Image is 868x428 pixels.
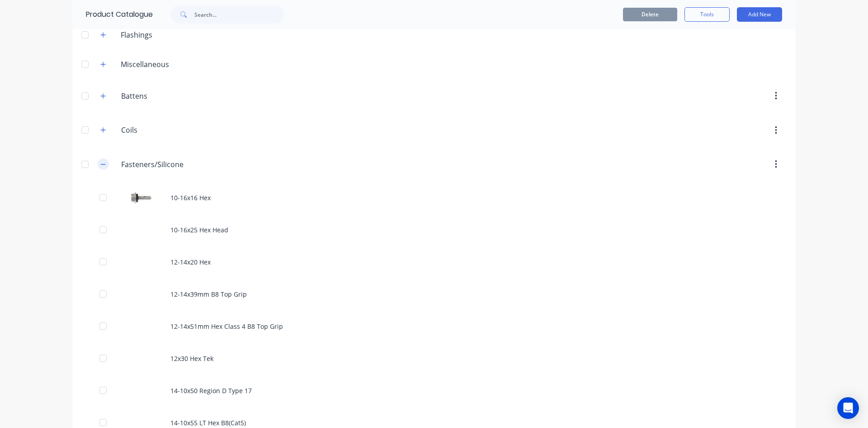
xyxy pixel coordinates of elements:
[121,159,228,170] input: Enter category name
[72,278,796,310] div: 12-14x39mm B8 Top Grip
[72,246,796,278] div: 12-14x20 Hex
[72,182,796,214] div: 10-16x16 Hex10-16x16 Hex
[121,125,228,135] input: Enter category name
[72,375,796,407] div: 14-10x50 Region D Type 17
[737,7,782,22] button: Add New
[837,397,859,419] div: Open Intercom Messenger
[113,59,176,70] div: Miscellaneous
[72,310,796,342] div: 12-14x51mm Hex Class 4 B8 Top Grip
[194,5,284,24] input: Search...
[113,29,160,40] div: Flashings
[121,91,228,101] input: Enter category name
[72,214,796,246] div: 10-16x25 Hex Head
[684,7,730,22] button: Tools
[623,8,677,21] button: Delete
[72,342,796,375] div: 12x30 Hex Tek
